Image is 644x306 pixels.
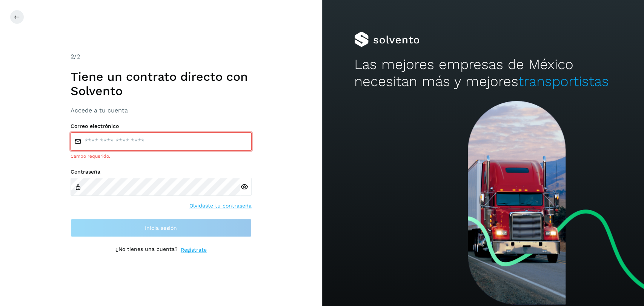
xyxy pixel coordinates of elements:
h2: Las mejores empresas de México necesitan más y mejores [354,56,612,90]
span: transportistas [518,73,609,89]
span: Inicia sesión [145,225,177,231]
span: 2 [71,53,74,60]
a: Olvidaste tu contraseña [189,202,252,210]
h1: Tiene un contrato directo con Solvento [71,69,252,98]
h3: Accede a tu cuenta [71,107,252,114]
div: /2 [71,52,252,61]
label: Contraseña [71,169,252,175]
button: Inicia sesión [71,219,252,237]
p: ¿No tienes una cuenta? [115,246,178,254]
label: Correo electrónico [71,123,252,129]
div: Campo requerido. [71,153,252,160]
a: Regístrate [181,246,207,254]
